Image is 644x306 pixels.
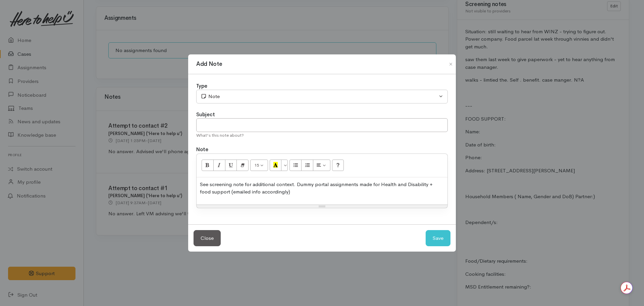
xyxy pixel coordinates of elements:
[445,60,456,68] button: Close
[202,160,214,171] button: Bold (CTRL+B)
[332,160,344,171] button: Help
[301,160,313,171] button: Ordered list (CTRL+SHIFT+NUM8)
[281,160,288,171] button: More Color
[426,230,450,247] button: Save
[213,160,225,171] button: Italic (CTRL+I)
[196,90,448,103] button: Note
[196,60,222,69] h1: Add Note
[196,111,215,119] label: Subject
[200,181,444,196] p: See screening note for additional context. Dummy portal assignments made for Health and Disabilit...
[201,93,437,100] div: Note
[196,146,208,154] label: Note
[313,160,330,171] button: Paragraph
[254,162,259,168] span: 15
[194,230,221,247] button: Close
[270,160,282,171] button: Recent Color
[250,160,268,171] button: Font Size
[197,205,447,208] div: Resize
[289,160,302,171] button: Unordered list (CTRL+SHIFT+NUM7)
[196,82,207,90] label: Type
[236,160,249,171] button: Remove Font Style (CTRL+\)
[225,160,237,171] button: Underline (CTRL+U)
[196,132,448,139] div: What's this note about?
